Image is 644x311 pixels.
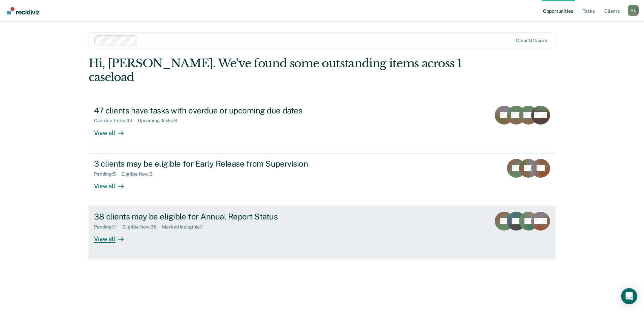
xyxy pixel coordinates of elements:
[89,153,555,206] a: 3 clients may be eligible for Early Release from SupervisionPending:5Eligible Now:3View all
[621,288,637,304] div: Open Intercom Messenger
[94,159,330,169] div: 3 clients may be eligible for Early Release from Supervision
[94,106,330,115] div: 47 clients have tasks with overdue or upcoming due dates
[138,118,183,124] div: Upcoming Tasks : 8
[628,5,639,16] button: Profile dropdown button
[89,100,555,153] a: 47 clients have tasks with overdue or upcoming due datesOverdue Tasks:43Upcoming Tasks:8View all
[94,224,122,230] div: Pending : 11
[94,171,121,177] div: Pending : 5
[94,124,132,137] div: View all
[89,206,555,259] a: 38 clients may be eligible for Annual Report StatusPending:11Eligible Now:38Marked Ineligible:1Vi...
[94,212,330,221] div: 38 clients may be eligible for Annual Report Status
[89,57,462,84] div: Hi, [PERSON_NAME]. We’ve found some outstanding items across 1 caseload
[7,7,39,14] img: Recidiviz
[94,230,132,243] div: View all
[628,5,639,16] div: M L
[121,171,158,177] div: Eligible Now : 3
[516,38,547,43] div: Clear officers
[94,177,132,190] div: View all
[94,118,138,124] div: Overdue Tasks : 43
[122,224,162,230] div: Eligible Now : 38
[162,224,208,230] div: Marked Ineligible : 1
